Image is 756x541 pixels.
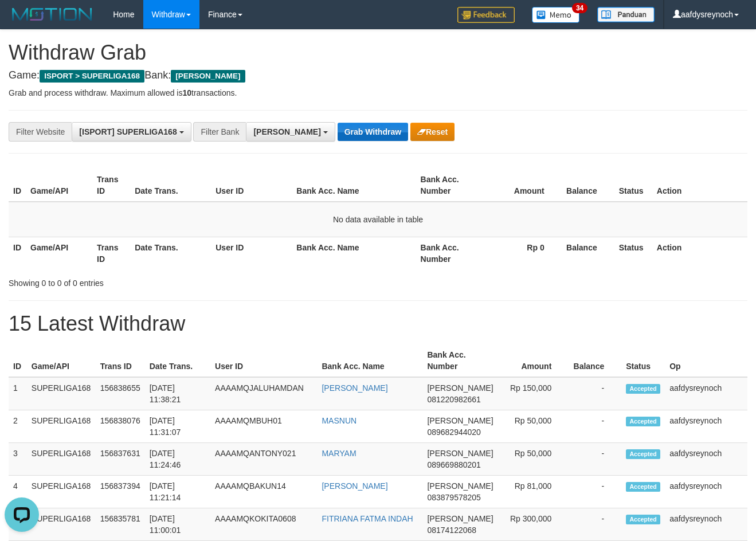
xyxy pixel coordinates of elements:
[427,449,493,458] span: [PERSON_NAME]
[626,449,660,459] span: Accepted
[211,237,292,269] th: User ID
[569,377,621,410] td: -
[9,273,307,289] div: Showing 0 to 0 of 0 entries
[457,7,515,23] img: Feedback.jpg
[9,410,27,443] td: 2
[483,169,562,202] th: Amount
[96,476,145,508] td: 156837394
[665,377,747,410] td: aafdysreynoch
[614,169,652,202] th: Status
[210,443,317,476] td: AAAAMQANTONY021
[9,312,747,335] h1: 15 Latest Withdraw
[626,482,660,492] span: Accepted
[182,88,191,97] strong: 10
[9,41,747,64] h1: Withdraw Grab
[9,237,26,269] th: ID
[26,169,92,202] th: Game/API
[210,410,317,443] td: AAAAMQMBUH01
[569,344,621,377] th: Balance
[9,344,27,377] th: ID
[9,476,27,508] td: 4
[427,514,493,523] span: [PERSON_NAME]
[532,7,580,23] img: Button%20Memo.svg
[253,127,320,136] span: [PERSON_NAME]
[292,237,416,269] th: Bank Acc. Name
[427,416,493,425] span: [PERSON_NAME]
[9,87,747,99] p: Grab and process withdraw. Maximum allowed is transactions.
[79,127,177,136] span: [ISPORT] SUPERLIGA168
[145,508,210,541] td: [DATE] 11:00:01
[145,443,210,476] td: [DATE] 11:24:46
[665,410,747,443] td: aafdysreynoch
[614,237,652,269] th: Status
[665,476,747,508] td: aafdysreynoch
[427,395,480,404] span: Copy 081220982661 to clipboard
[562,237,614,269] th: Balance
[338,123,408,141] button: Grab Withdraw
[9,377,27,410] td: 1
[96,344,145,377] th: Trans ID
[427,460,480,469] span: Copy 089669880201 to clipboard
[572,3,587,13] span: 34
[427,383,493,393] span: [PERSON_NAME]
[210,377,317,410] td: AAAAMQJALUHAMDAN
[145,476,210,508] td: [DATE] 11:21:14
[427,526,476,535] span: Copy 08174122068 to clipboard
[652,237,747,269] th: Action
[211,169,292,202] th: User ID
[569,443,621,476] td: -
[145,410,210,443] td: [DATE] 11:31:07
[498,508,569,541] td: Rp 300,000
[96,443,145,476] td: 156837631
[27,476,96,508] td: SUPERLIGA168
[322,481,387,491] a: [PERSON_NAME]
[246,122,335,142] button: [PERSON_NAME]
[145,377,210,410] td: [DATE] 11:38:21
[130,237,211,269] th: Date Trans.
[569,410,621,443] td: -
[322,514,413,523] a: FITRIANA FATMA INDAH
[427,481,493,491] span: [PERSON_NAME]
[210,476,317,508] td: AAAAMQBAKUN14
[92,237,130,269] th: Trans ID
[27,508,96,541] td: SUPERLIGA168
[427,493,480,502] span: Copy 083879578205 to clipboard
[422,344,498,377] th: Bank Acc. Number
[96,410,145,443] td: 156838076
[597,7,655,22] img: panduan.png
[322,416,357,425] a: MASNUN
[27,344,96,377] th: Game/API
[9,122,72,142] div: Filter Website
[665,443,747,476] td: aafdysreynoch
[665,344,747,377] th: Op
[72,122,191,142] button: [ISPORT] SUPERLIGA168
[410,123,455,141] button: Reset
[569,476,621,508] td: -
[5,5,39,39] button: Open LiveChat chat widget
[427,428,480,437] span: Copy 089682944020 to clipboard
[171,70,245,83] span: [PERSON_NAME]
[145,344,210,377] th: Date Trans.
[626,515,660,524] span: Accepted
[498,476,569,508] td: Rp 81,000
[210,508,317,541] td: AAAAMQKOKITA0608
[626,384,660,394] span: Accepted
[498,377,569,410] td: Rp 150,000
[40,70,144,83] span: ISPORT > SUPERLIGA168
[26,237,92,269] th: Game/API
[322,383,387,393] a: [PERSON_NAME]
[317,344,422,377] th: Bank Acc. Name
[562,169,614,202] th: Balance
[322,449,356,458] a: MARYAM
[9,443,27,476] td: 3
[416,169,483,202] th: Bank Acc. Number
[416,237,483,269] th: Bank Acc. Number
[569,508,621,541] td: -
[193,122,246,142] div: Filter Bank
[621,344,665,377] th: Status
[27,410,96,443] td: SUPERLIGA168
[498,410,569,443] td: Rp 50,000
[665,508,747,541] td: aafdysreynoch
[130,169,211,202] th: Date Trans.
[96,377,145,410] td: 156838655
